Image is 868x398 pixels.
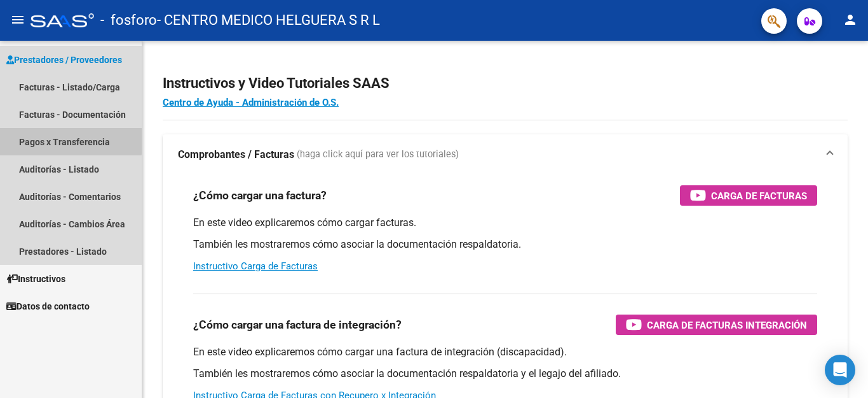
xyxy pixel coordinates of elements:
h2: Instructivos y Video Tutoriales SAAS [163,71,848,96]
span: Instructivos [6,272,65,286]
span: Carga de Facturas Integración [647,317,807,333]
span: - CENTRO MEDICO HELGUERA S R L [157,6,380,34]
strong: Comprobantes / Facturas [178,148,294,162]
p: En este video explicaremos cómo cargar una factura de integración (discapacidad). [193,345,817,359]
span: Datos de contacto [6,299,90,313]
span: Carga de Facturas [711,188,807,204]
h3: ¿Cómo cargar una factura de integración? [193,316,402,334]
mat-icon: menu [10,12,25,27]
p: En este video explicaremos cómo cargar facturas. [193,216,817,230]
span: Prestadores / Proveedores [6,53,122,67]
a: Centro de Ayuda - Administración de O.S. [163,97,339,108]
mat-expansion-panel-header: Comprobantes / Facturas (haga click aquí para ver los tutoriales) [163,134,848,175]
h3: ¿Cómo cargar una factura? [193,187,327,204]
span: - fosforo [100,6,157,34]
span: (haga click aquí para ver los tutoriales) [297,148,459,162]
mat-icon: person [843,12,858,27]
p: También les mostraremos cómo asociar la documentación respaldatoria y el legajo del afiliado. [193,367,817,381]
div: Open Intercom Messenger [825,355,855,385]
a: Instructivo Carga de Facturas [193,260,318,272]
button: Carga de Facturas [680,185,817,206]
button: Carga de Facturas Integración [616,315,817,335]
p: También les mostraremos cómo asociar la documentación respaldatoria. [193,238,817,252]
